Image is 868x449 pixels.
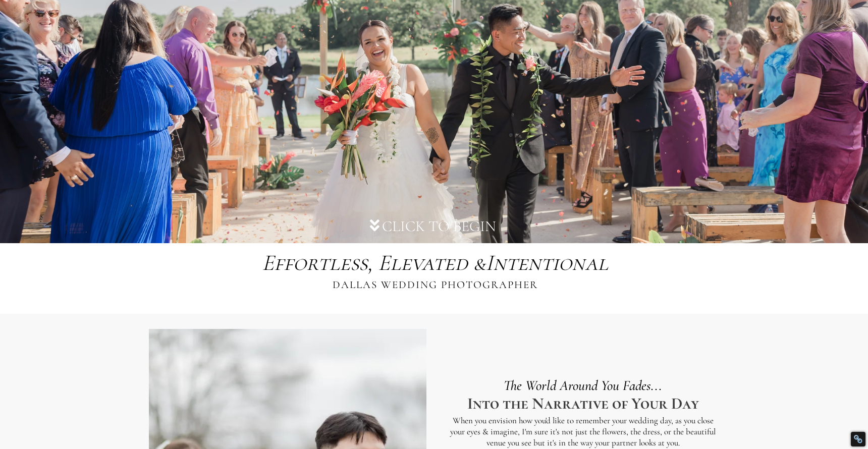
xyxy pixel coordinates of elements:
[378,249,485,276] span: Elevated &
[262,249,372,276] span: Effortless,
[360,217,509,236] button: Click to Begin
[467,394,699,413] strong: Into the Narrative of Your Day
[333,278,538,291] span: DALLAS WEDDING PHOTOGRAPHER
[447,415,719,448] p: When you envision how you'd like to remember your wedding day, as you close your eyes & imagine, ...
[262,249,608,276] em: Intentional
[853,434,863,444] div: Restore Info Box &#10;&#10;NoFollow Info:&#10; META-Robots NoFollow: &#09;false&#10; META-Robots ...
[382,217,496,236] div: Click to Begin
[504,377,662,394] span: The World Around You Fades...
